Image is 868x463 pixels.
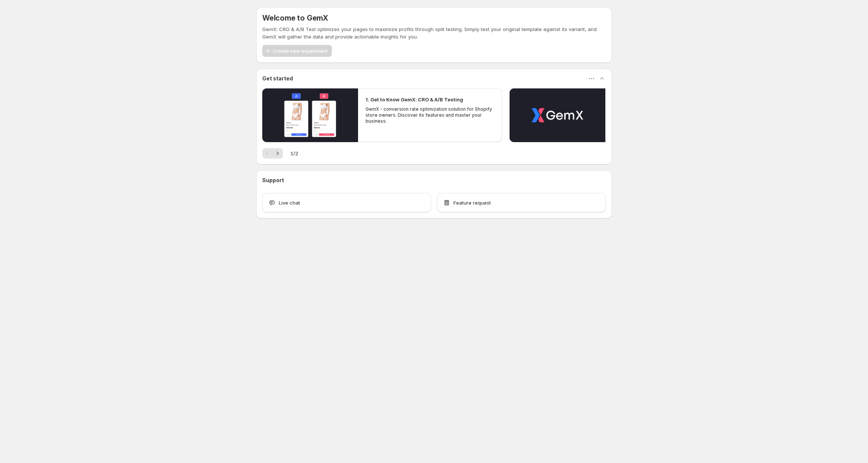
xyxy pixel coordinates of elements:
[290,150,298,157] span: 1 / 2
[453,199,491,206] span: Feature request
[510,88,605,142] button: Play video
[272,148,283,159] button: Next
[262,148,283,159] nav: Pagination
[262,75,293,82] h3: Get started
[262,13,328,22] h5: Welcome to GemX
[262,88,358,142] button: Play video
[366,106,494,124] p: GemX - conversion rate optimization solution for Shopify store owners. Discover its features and ...
[262,25,606,40] p: GemX: CRO & A/B Test optimizes your pages to maximize profits through split testing. Simply test ...
[279,199,300,206] span: Live chat
[262,177,284,184] h3: Support
[366,96,463,103] h2: 1. Get to Know GemX: CRO & A/B Testing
